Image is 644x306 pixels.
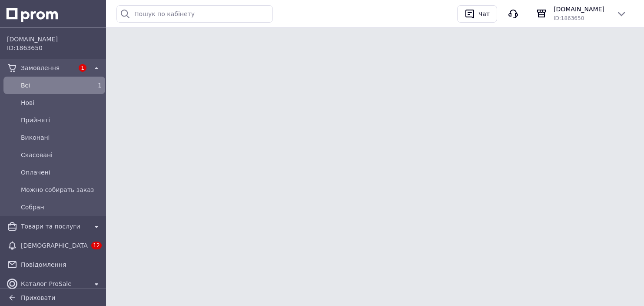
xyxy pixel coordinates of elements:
span: Повідомлення [21,260,102,269]
div: Чат [477,7,491,20]
span: ID: 1863650 [7,44,43,51]
span: [DOMAIN_NAME] [554,5,609,13]
input: Пошук по кабінету [116,5,273,23]
span: [DEMOGRAPHIC_DATA] [21,241,88,250]
span: Каталог ProSale [21,279,88,288]
span: Товари та послуги [21,222,88,231]
span: Замовлення [21,64,74,72]
span: Всi [21,81,84,90]
span: Прийняті [21,116,102,124]
span: Нові [21,98,102,107]
button: Чат [457,5,497,23]
span: 1 [79,64,86,72]
span: [DOMAIN_NAME] [7,35,102,44]
span: Собран [21,203,102,212]
span: 12 [91,242,101,249]
span: ID: 1863650 [554,15,584,21]
span: Оплачені [21,168,102,177]
span: Приховати [21,294,55,301]
span: Виконані [21,133,102,142]
span: Скасовані [21,151,102,159]
span: Можно собирать заказ [21,185,102,194]
span: 1 [98,82,102,89]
